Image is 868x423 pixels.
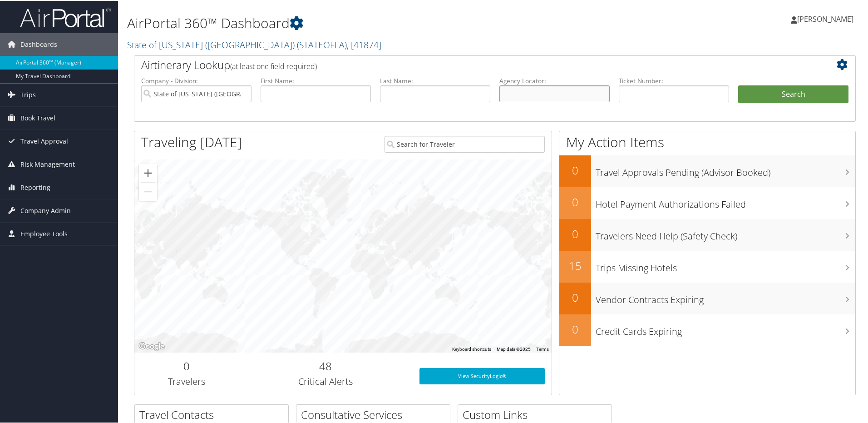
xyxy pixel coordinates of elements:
[20,175,50,198] span: Reporting
[559,250,855,282] a: 15Trips Missing Hotels
[452,345,491,352] button: Keyboard shortcuts
[301,406,450,422] h2: Consultative Services
[20,129,68,152] span: Travel Approval
[596,224,855,242] h3: Travelers Need Help (Safety Check)
[20,222,68,244] span: Employee Tools
[536,346,549,351] a: Terms (opens in new tab)
[127,13,617,32] h1: AirPortal 360™ Dashboard
[791,5,863,32] a: [PERSON_NAME]
[497,346,531,351] span: Map data ©2025
[20,199,71,221] span: Company Admin
[230,60,317,70] span: (at least one field required)
[141,132,242,151] h1: Traveling [DATE]
[559,314,855,345] a: 0Credit Cards Expiring
[419,367,545,383] a: View SecurityLogic®
[385,135,545,152] input: Search for Traveler
[141,75,252,85] label: Company - Division:
[559,225,591,241] h2: 0
[380,75,490,85] label: Last Name:
[559,257,591,273] h2: 15
[347,38,381,50] span: , [ 41874 ]
[619,75,729,85] label: Ticket Number:
[141,56,789,72] h2: Airtinerary Lookup
[559,154,855,186] a: 0Travel Approvals Pending (Advisor Booked)
[139,406,288,422] h2: Travel Contacts
[20,106,55,129] span: Book Travel
[499,75,610,85] label: Agency Locator:
[596,320,855,337] h3: Credit Cards Expiring
[141,358,232,373] h2: 0
[559,162,591,177] h2: 0
[463,406,612,422] h2: Custom Links
[20,152,75,175] span: Risk Management
[20,32,57,55] span: Dashboards
[139,182,157,200] button: Zoom out
[261,75,371,85] label: First Name:
[137,340,167,352] img: Google
[559,186,855,218] a: 0Hotel Payment Authorizations Failed
[559,321,591,336] h2: 0
[20,83,36,105] span: Trips
[246,374,406,387] h3: Critical Alerts
[596,193,855,210] h3: Hotel Payment Authorizations Failed
[127,38,381,50] a: State of [US_STATE] ([GEOGRAPHIC_DATA])
[297,38,347,50] span: ( STATEOFLA )
[738,85,848,103] button: Search
[139,163,157,181] button: Zoom in
[559,194,591,209] h2: 0
[596,161,855,178] h3: Travel Approvals Pending (Advisor Booked)
[559,132,855,151] h1: My Action Items
[141,374,232,387] h3: Travelers
[20,6,111,27] img: airportal-logo.png
[596,256,855,274] h3: Trips Missing Hotels
[137,340,167,352] a: Open this area in Google Maps (opens a new window)
[559,282,855,314] a: 0Vendor Contracts Expiring
[596,288,855,305] h3: Vendor Contracts Expiring
[246,358,406,373] h2: 48
[559,218,855,250] a: 0Travelers Need Help (Safety Check)
[559,289,591,304] h2: 0
[797,13,853,23] span: [PERSON_NAME]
